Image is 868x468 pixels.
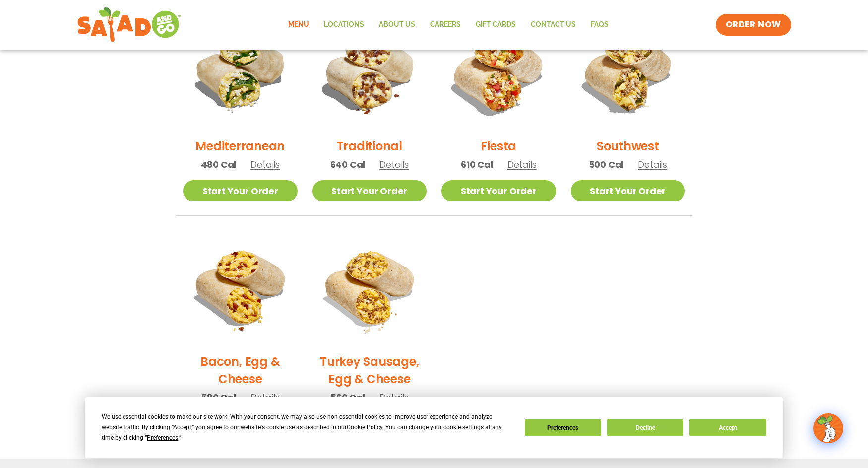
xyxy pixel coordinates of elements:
[726,19,781,31] span: ORDER NOW
[183,353,298,388] h2: Bacon, Egg & Cheese
[312,180,427,201] a: Start Your Order
[423,13,468,36] a: Careers
[638,158,667,171] span: Details
[337,137,402,155] h2: Traditional
[85,397,783,458] div: Cookie Consent Prompt
[330,158,366,171] span: 640 Cal
[281,13,316,36] a: Menu
[312,353,427,388] h2: Turkey Sausage, Egg & Cheese
[183,231,298,345] img: Product photo for Bacon, Egg & Cheese
[481,137,516,155] h2: Fiesta
[201,391,236,404] span: 580 Cal
[379,158,409,171] span: Details
[441,180,556,201] a: Start Your Order
[597,137,659,155] h2: Southwest
[468,13,523,36] a: GIFT CARDS
[571,180,685,201] a: Start Your Order
[250,391,280,403] span: Details
[312,15,427,130] img: Product photo for Traditional
[183,15,298,130] img: Product photo for Mediterranean Breakfast Burrito
[347,424,382,431] span: Cookie Policy
[183,180,298,201] a: Start Your Order
[583,13,616,36] a: FAQs
[689,419,766,436] button: Accept
[147,434,178,441] span: Preferences
[316,13,372,36] a: Locations
[523,13,583,36] a: Contact Us
[571,15,685,130] img: Product photo for Southwest
[461,158,493,171] span: 610 Cal
[379,391,409,403] span: Details
[589,158,624,171] span: 500 Cal
[281,13,616,36] nav: Menu
[525,419,601,436] button: Preferences
[201,158,237,171] span: 480 Cal
[441,15,556,130] img: Product photo for Fiesta
[330,391,365,404] span: 560 Cal
[716,14,791,36] a: ORDER NOW
[102,412,512,443] div: We use essential cookies to make our site work. With your consent, we may also use non-essential ...
[250,158,280,171] span: Details
[372,13,423,36] a: About Us
[814,414,842,442] img: wpChatIcon
[77,5,182,45] img: new-SAG-logo-768×292
[312,231,427,345] img: Product photo for Turkey Sausage, Egg & Cheese
[195,137,285,155] h2: Mediterranean
[507,158,537,171] span: Details
[607,419,683,436] button: Decline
